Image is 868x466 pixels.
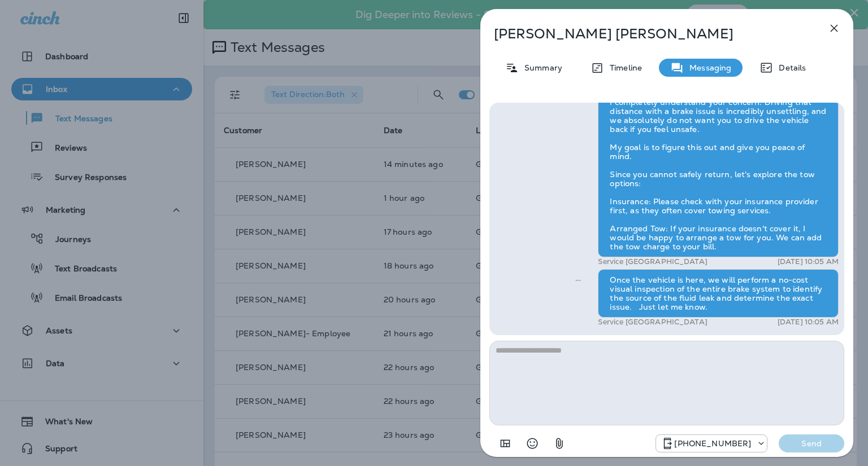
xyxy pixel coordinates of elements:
[674,439,751,448] p: [PHONE_NUMBER]
[604,63,642,72] p: Timeline
[598,269,839,318] div: Once the vehicle is here, we will perform a no-cost visual inspection of the entire brake system ...
[494,26,802,42] p: [PERSON_NAME] [PERSON_NAME]
[519,63,562,72] p: Summary
[575,274,581,284] span: Sent
[778,257,839,266] p: [DATE] 10:05 AM
[521,432,544,455] button: Select an emoji
[684,63,731,72] p: Messaging
[656,437,767,450] div: +1 (918) 203-8556
[778,318,839,327] p: [DATE] 10:05 AM
[598,91,839,257] div: I completely understand your concern. Driving that distance with a brake issue is incredibly unse...
[598,318,708,327] p: Service [GEOGRAPHIC_DATA]
[773,63,806,72] p: Details
[598,257,708,266] p: Service [GEOGRAPHIC_DATA]
[494,432,517,455] button: Add in a premade template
